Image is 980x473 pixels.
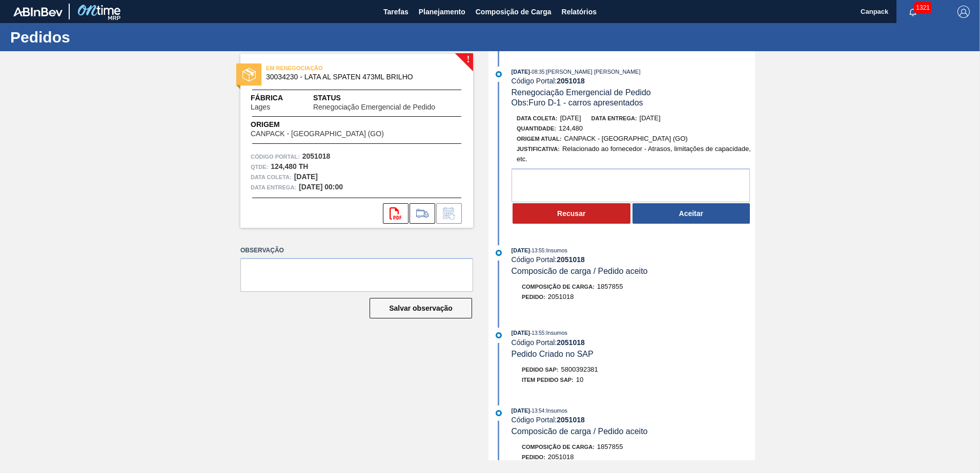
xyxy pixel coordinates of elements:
span: [DATE] [640,114,661,122]
span: - 13:54 [530,408,544,414]
span: Composicão de carga / Pedido aceito [512,267,648,275]
span: Composicão de carga / Pedido aceito [512,427,648,436]
span: CANPACK - [GEOGRAPHIC_DATA] (GO) [251,130,384,138]
span: Composição de Carga [476,6,552,18]
span: Status [313,93,463,103]
span: 1857855 [597,443,623,450]
span: : Insumos [544,407,567,414]
span: Pedido : [522,454,545,460]
span: : Insumos [544,247,567,253]
img: atual [496,250,502,256]
span: 1321 [914,2,932,13]
div: Código Portal: [512,338,755,347]
span: Tarefas [383,6,409,18]
div: Abrir arquivo PDF [383,203,409,224]
span: Renegociação Emergencial de Pedido [313,103,435,111]
div: Código Portal: [512,416,755,424]
span: 5800392381 [561,365,598,373]
strong: 2051018 [557,338,585,347]
span: 2051018 [548,293,574,300]
span: 124,480 [559,124,583,132]
span: - 13:55 [530,248,544,253]
span: [DATE] [560,114,581,122]
span: Planejamento [419,6,465,18]
strong: 2051018 [557,416,585,424]
button: Notificações [896,5,929,19]
span: Pedido Criado no SAP [512,350,594,358]
strong: 124,480 TH [271,162,308,170]
span: [DATE] [512,407,530,414]
strong: 2051018 [557,77,585,85]
span: Fábrica [251,93,302,103]
div: Ir para Composição de Carga [410,203,435,224]
button: Recusar [513,203,630,224]
img: status [242,68,256,81]
strong: 2051018 [557,255,585,264]
strong: 2051018 [302,152,331,160]
span: EM RENEGOCIAÇÃO [266,63,410,73]
span: [DATE] [512,330,530,336]
span: Composição de Carga : [522,444,595,450]
span: [DATE] [512,247,530,253]
button: Aceitar [632,203,750,224]
span: Lages [251,103,270,111]
span: Quantidade : [517,125,556,132]
img: atual [496,71,502,77]
span: Origem [251,119,413,130]
span: Item pedido SAP: [522,377,574,383]
span: 30034230 - LATA AL SPATEN 473ML BRILHO [266,73,452,81]
div: Informar alteração no pedido [436,203,462,224]
img: atual [496,332,502,338]
span: Relacionado ao fornecedor - Atrasos, limitações de capacidade, etc. [517,145,751,163]
span: Pedido : [522,294,545,300]
img: TNhmsLtSVTkK8tSr43FrP2fwEKptu5GPRR3wAAAABJRU5ErkJggg== [13,7,63,16]
span: Renegociação Emergencial de Pedido [512,88,651,97]
span: Pedido SAP: [522,367,559,373]
div: Código Portal: [512,255,755,264]
span: Origem Atual: [517,136,561,142]
span: Data entrega: [251,182,296,192]
img: atual [496,410,502,416]
span: [DATE] [512,69,530,75]
img: Logout [957,6,970,18]
span: Data coleta: [251,172,292,182]
span: Data coleta: [517,115,558,121]
span: - 13:55 [530,330,544,336]
span: Código Portal: [251,152,300,162]
span: Obs: Furo D-1 - carros apresentados [512,98,643,107]
span: CANPACK - [GEOGRAPHIC_DATA] (GO) [564,135,687,142]
label: Observação [240,243,473,258]
button: Salvar observação [370,298,472,318]
span: Justificativa: [517,146,560,152]
span: Relatórios [562,6,597,18]
span: 2051018 [548,453,574,461]
h1: Pedidos [10,31,192,43]
span: 1857855 [597,283,623,290]
span: Data entrega: [591,115,637,121]
span: 10 [576,376,583,383]
strong: [DATE] 00:00 [299,183,343,191]
span: - 08:35 [530,69,544,75]
span: Composição de Carga : [522,284,595,290]
strong: [DATE] [294,173,318,181]
div: Código Portal: [512,77,755,85]
span: Qtde : [251,162,268,172]
span: : Insumos [544,330,567,336]
span: : [PERSON_NAME] [PERSON_NAME] [544,69,640,75]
